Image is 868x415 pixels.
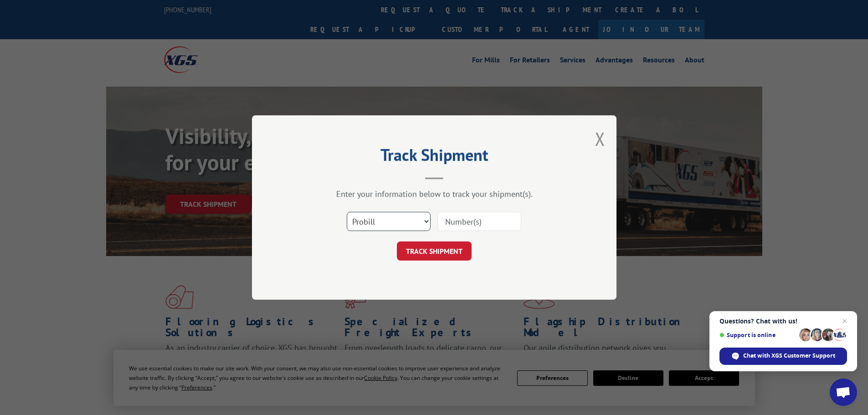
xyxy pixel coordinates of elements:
[719,348,847,365] div: Chat with XGS Customer Support
[298,189,571,199] div: Enter your information below to track your shipment(s).
[743,352,835,360] span: Chat with XGS Customer Support
[719,318,847,325] span: Questions? Chat with us!
[719,332,796,338] span: Support is online
[437,212,521,231] input: Number(s)
[595,127,605,151] button: Close modal
[839,316,850,327] span: Close chat
[298,149,571,166] h2: Track Shipment
[830,379,857,406] div: Open chat
[397,241,472,261] button: TRACK SHIPMENT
